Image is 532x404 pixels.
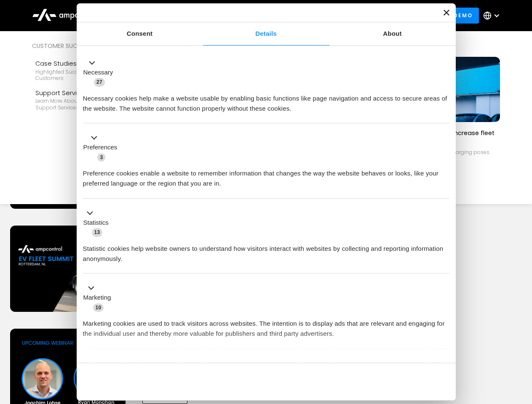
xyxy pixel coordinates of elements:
[83,358,152,369] button: Unclassified (2)
[139,359,147,368] span: 2
[32,85,136,114] a: Support ServicesLearn more about Ampcontrol’s support services
[83,208,114,237] button: Statistics (13)
[77,22,203,45] a: Consent
[329,22,456,45] a: About
[83,133,123,162] button: Preferences (3)
[97,153,105,162] span: 3
[32,56,136,85] a: Case StudiesHighlighted success stories From Our Customers
[83,237,449,264] div: Statistic cookies help website owners to understand how visitors interact with websites by collec...
[83,143,118,152] label: Preferences
[32,41,136,50] div: Customer success
[83,87,449,114] div: Necessary cookies help make a website usable by enabling basic functions like page navigation and...
[35,69,133,82] div: Highlighted success stories From Our Customers
[83,58,118,87] button: Necessary (27)
[94,78,105,86] span: 27
[83,283,116,313] button: Marketing (10)
[83,293,111,303] label: Marketing
[83,218,109,228] label: Statistics
[83,312,449,339] div: Marketing cookies are used to track visitors across websites. The intention is to display ads tha...
[83,68,113,77] label: Necessary
[35,59,133,68] div: Case Studies
[93,303,104,312] span: 10
[444,10,449,16] button: Close banner
[35,98,133,111] div: Learn more about Ampcontrol’s support services
[35,88,133,98] div: Support Services
[328,369,449,394] button: Okay
[203,22,329,45] a: Details
[83,162,449,189] div: Preference cookies enable a website to remember information that changes the way the website beha...
[92,228,103,237] span: 13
